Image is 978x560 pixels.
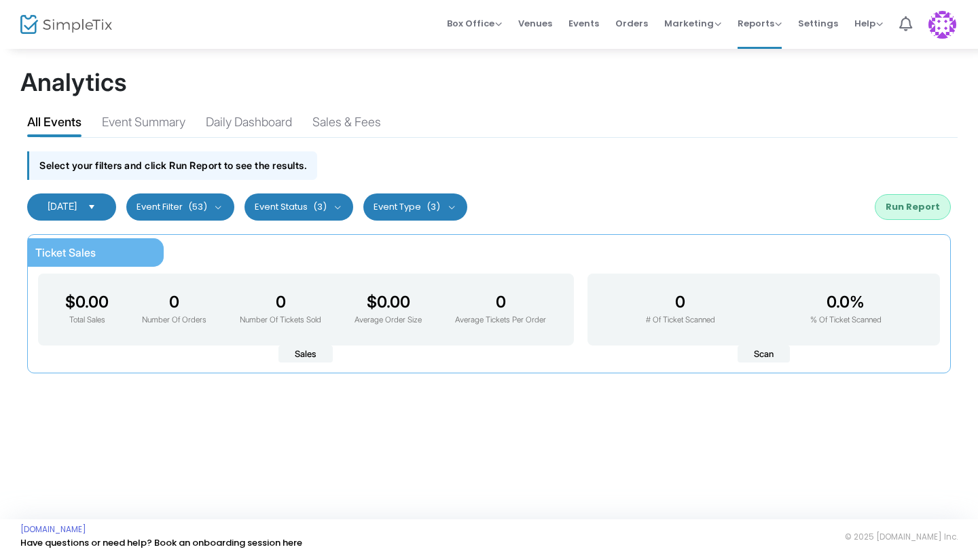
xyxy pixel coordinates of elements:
[447,17,502,30] span: Box Office
[312,113,381,136] div: Sales & Fees
[646,314,715,326] p: # Of Ticket Scanned
[27,151,317,179] div: Select your filters and click Run Report to see the results.
[854,17,883,30] span: Help
[810,293,882,312] h3: 0.0%
[615,6,648,41] span: Orders
[313,202,327,212] span: (3)
[518,6,552,41] span: Venues
[738,17,782,30] span: Reports
[427,202,440,212] span: (3)
[48,200,77,212] span: [DATE]
[240,314,321,326] p: Number Of Tickets Sold
[455,314,546,326] p: Average Tickets Per Order
[455,293,546,312] h3: 0
[568,6,599,41] span: Events
[278,346,333,363] span: Sales
[102,113,185,136] div: Event Summary
[20,536,302,549] a: Have questions or need help? Book an onboarding session here
[206,113,292,136] div: Daily Dashboard
[240,293,321,312] h3: 0
[27,113,81,136] div: All Events
[142,314,206,326] p: Number Of Orders
[845,531,958,542] span: © 2025 [DOMAIN_NAME] Inc.
[355,293,422,312] h3: $0.00
[810,314,882,326] p: % Of Ticket Scanned
[244,193,354,221] button: Event Status(3)
[20,68,958,97] h1: Analytics
[82,202,101,212] button: Select
[142,293,206,312] h3: 0
[188,202,207,212] span: (53)
[875,194,951,220] button: Run Report
[65,293,109,312] h3: $0.00
[65,314,109,326] p: Total Sales
[35,246,96,259] span: Ticket Sales
[355,314,422,326] p: Average Order Size
[363,193,467,221] button: Event Type(3)
[646,293,715,312] h3: 0
[126,193,234,221] button: Event Filter(53)
[20,524,86,535] a: [DOMAIN_NAME]
[798,6,838,41] span: Settings
[738,346,790,363] span: Scan
[664,17,721,30] span: Marketing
